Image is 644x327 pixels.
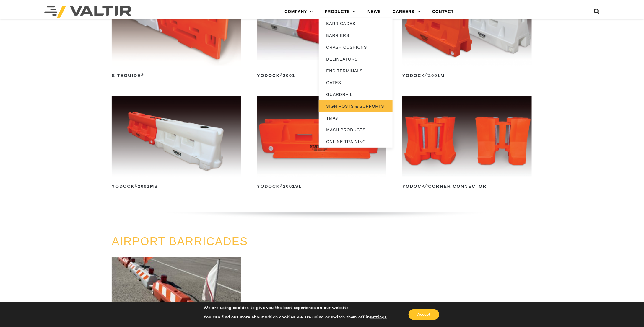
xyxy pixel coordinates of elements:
h2: SiteGuide [112,71,241,80]
button: Accept [409,309,439,320]
h2: Yodock 2001SL [257,182,386,192]
h2: Yodock 2001 [257,71,386,80]
a: CRASH CUSHIONS [319,41,393,53]
p: We are using cookies to give you the best experience on our website. [204,305,388,310]
a: NEWS [362,6,387,18]
p: You can find out more about which cookies we are using or switch them off in . [204,315,388,320]
sup: ® [141,73,144,76]
a: BARRIERS [319,30,393,41]
h2: Yodock 2001M [402,71,532,80]
a: GATES [319,77,393,89]
h2: Yodock Corner Connector [402,182,532,192]
button: settings [370,315,387,320]
a: CAREERS [387,6,426,18]
a: COMPANY [279,6,319,18]
a: AIRPORT BARRICADES [112,236,248,248]
h2: Yodock 2001MB [112,182,241,192]
sup: ® [280,73,283,76]
sup: ® [425,73,428,76]
a: DELINEATORS [319,53,393,65]
a: CONTACT [426,6,460,18]
a: PRODUCTS [319,6,362,18]
a: END TERMINALS [319,65,393,77]
a: MASH PRODUCTS [319,124,393,136]
a: Yodock®Corner Connector [402,96,532,191]
a: ONLINE TRAINING [319,136,393,148]
a: Yodock®2001SL [257,96,386,191]
a: Yodock®2001MB [112,96,241,191]
a: GUARDRAIL [319,89,393,100]
img: Valtir [44,6,131,18]
sup: ® [280,184,283,188]
a: TMAs [319,112,393,124]
a: SIGN POSTS & SUPPORTS [319,100,393,112]
sup: ® [425,184,428,188]
a: BARRICADES [319,18,393,30]
sup: ® [135,184,138,188]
